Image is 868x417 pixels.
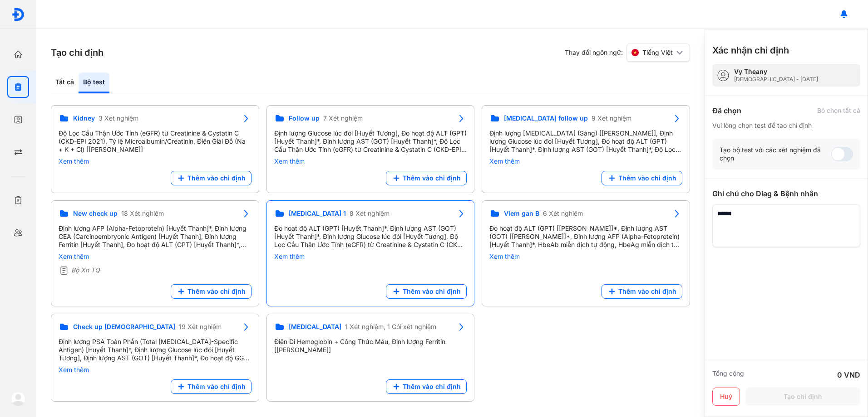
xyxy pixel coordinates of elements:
[345,323,436,331] span: 1 Xét nghiệm, 1 Gói xét nghiệm
[489,157,682,165] div: Xem thêm
[592,114,631,122] span: 9 Xét nghiệm
[11,8,25,21] img: logo
[187,287,246,296] span: Thêm vào chỉ định
[489,252,682,261] div: Xem thêm
[712,188,860,199] div: Ghi chú cho Diag & Bệnh nhân
[386,171,467,185] button: Thêm vào chỉ định
[602,284,682,299] button: Thêm vào chỉ định
[187,174,246,182] span: Thêm vào chỉ định
[837,369,860,380] div: 0 VND
[504,114,588,122] span: [MEDICAL_DATA] follow up
[274,252,467,261] div: Xem thêm
[59,338,252,362] div: Định lượng PSA Toàn Phần (Total [MEDICAL_DATA]-Specific Antigen) [Huyết Thanh]*, Định lượng Gluco...
[73,323,175,331] span: Check up [DEMOGRAPHIC_DATA]
[403,383,461,391] span: Thêm vào chỉ định
[350,209,390,218] span: 8 Xét nghiệm
[712,388,740,406] button: Huỷ
[712,105,741,116] div: Đã chọn
[73,114,95,122] span: Kidney
[274,129,467,154] div: Định lượng Glucose lúc đói [Huyết Tương], Đo hoạt độ ALT (GPT) [Huyết Thanh]*, Định lượng AST (GO...
[489,224,682,249] div: Đo hoạt độ ALT (GPT) [[PERSON_NAME]]*, Định lượng AST (GOT) [[PERSON_NAME]]*, Định lượng AFP (Alp...
[817,107,860,115] div: Bỏ chọn tất cả
[712,44,789,57] h3: Xác nhận chỉ định
[289,114,320,122] span: Follow up
[59,129,252,154] div: Độ Lọc Cầu Thận Ước Tính (eGFR) từ Creatinine & Cystatin C (CKD-EPI 2021), Tỷ lệ Microalbumin/Cre...
[187,383,246,391] span: Thêm vào chỉ định
[171,379,252,394] button: Thêm vào chỉ định
[712,121,860,130] div: Vui lòng chọn test để tạo chỉ định
[403,287,461,296] span: Thêm vào chỉ định
[642,48,673,57] span: Tiếng Việt
[51,73,79,93] div: Tất cả
[565,44,690,62] div: Thay đổi ngôn ngữ:
[602,171,682,185] button: Thêm vào chỉ định
[618,174,676,182] span: Thêm vào chỉ định
[59,366,252,374] div: Xem thêm
[504,209,539,218] span: Viem gan B
[59,266,252,277] div: Bộ Xn TQ
[734,76,818,83] div: [DEMOGRAPHIC_DATA] - [DATE]
[51,46,104,59] h3: Tạo chỉ định
[11,392,25,406] img: logo
[618,287,676,296] span: Thêm vào chỉ định
[386,284,467,299] button: Thêm vào chỉ định
[745,388,860,406] button: Tạo chỉ định
[171,171,252,185] button: Thêm vào chỉ định
[274,338,467,354] div: Điện Di Hemoglobin + Công Thức Máu, Định lượng Ferritin [[PERSON_NAME]]
[289,209,346,218] span: [MEDICAL_DATA] 1
[489,129,682,154] div: Định lượng [MEDICAL_DATA] (Sáng) [[PERSON_NAME]], Định lượng Glucose lúc đói [Huyết Tương], Đo ho...
[179,323,222,331] span: 19 Xét nghiệm
[712,369,744,380] div: Tổng cộng
[734,68,818,76] div: Vy Theany
[274,157,467,165] div: Xem thêm
[323,114,363,122] span: 7 Xét nghiệm
[543,209,583,218] span: 6 Xét nghiệm
[59,157,252,165] div: Xem thêm
[121,209,164,218] span: 18 Xét nghiệm
[99,114,138,122] span: 3 Xét nghiệm
[403,174,461,182] span: Thêm vào chỉ định
[59,224,252,249] div: Định lượng AFP (Alpha-Fetoprotein) [Huyết Thanh]*, Định lượng CEA (Carcinoembryonic Antigen) [Huy...
[720,146,831,162] div: Tạo bộ test với các xét nghiệm đã chọn
[386,379,467,394] button: Thêm vào chỉ định
[73,209,118,218] span: New check up
[289,323,341,331] span: [MEDICAL_DATA]
[59,252,252,261] div: Xem thêm
[79,73,109,93] div: Bộ test
[171,284,252,299] button: Thêm vào chỉ định
[274,224,467,249] div: Đo hoạt độ ALT (GPT) [Huyết Thanh]*, Định lượng AST (GOT) [Huyết Thanh]*, Định lượng Glucose lúc ...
